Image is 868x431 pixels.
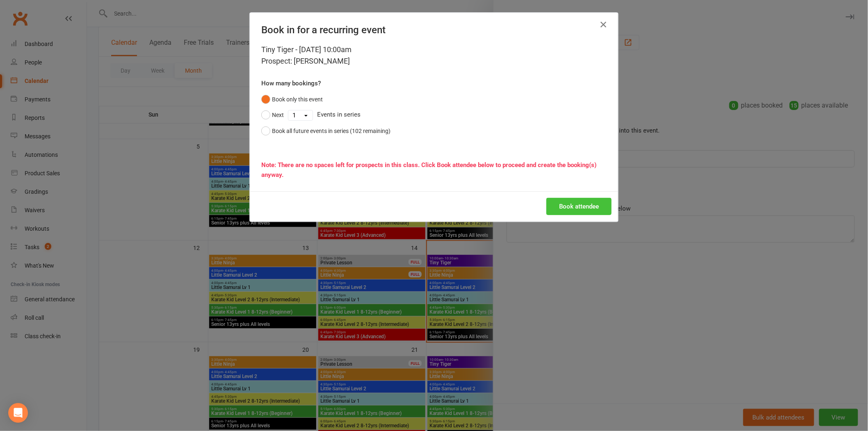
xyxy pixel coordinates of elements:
[272,126,391,135] div: Book all future events in series (102 remaining)
[261,123,391,139] button: Book all future events in series (102 remaining)
[261,92,323,107] button: Book only this event
[546,198,612,215] button: Book attendee
[8,403,28,423] div: Open Intercom Messenger
[261,160,607,180] div: Note: There are no spaces left for prospects in this class. Click Book attendee below to proceed ...
[261,107,607,123] div: Events in series
[597,18,610,31] button: Close
[261,44,607,67] div: Tiny Tiger - [DATE] 10:00am Prospect: [PERSON_NAME]
[261,107,284,123] button: Next
[261,24,607,36] h4: Book in for a recurring event
[261,78,321,88] label: How many bookings?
